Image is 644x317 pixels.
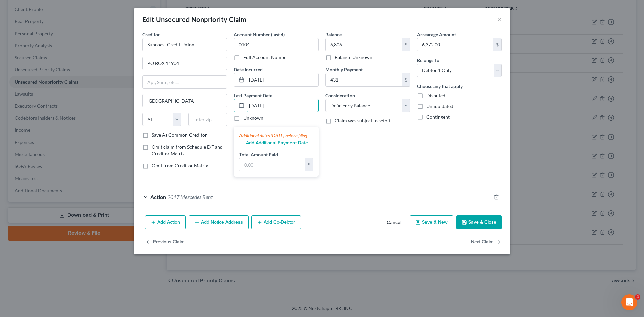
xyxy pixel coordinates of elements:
label: Balance [325,31,342,38]
span: Claim was subject to setoff [335,118,391,123]
span: Omit claim from Schedule E/F and Creditor Matrix [152,144,223,156]
span: Action [150,194,166,200]
span: Unliquidated [426,103,453,109]
input: Apt, Suite, etc... [143,76,227,89]
span: Belongs To [417,57,439,63]
input: Search creditor by name... [142,38,227,51]
label: Total Amount Paid [239,151,278,158]
div: $ [493,38,501,51]
button: Add Action [145,215,186,229]
label: Date Incurred [234,66,263,73]
input: 0.00 [417,38,493,51]
label: Last Payment Date [234,92,272,99]
label: Full Account Number [243,54,288,61]
div: Additional dates [DATE] before filing [239,132,313,139]
span: Omit from Creditor Matrix [152,163,208,168]
button: Previous Claim [145,235,185,249]
button: Add Additional Payment Date [239,140,308,146]
button: Cancel [381,216,407,229]
label: Save As Common Creditor [152,131,207,138]
button: Save & New [410,215,453,229]
iframe: Intercom live chat [621,294,637,310]
label: Consideration [325,92,355,99]
input: XXXX [234,38,319,51]
span: Creditor [142,32,160,37]
div: $ [305,158,313,171]
input: Enter zip... [188,113,227,126]
label: Choose any that apply [417,83,463,90]
button: × [497,15,502,23]
button: Next Claim [471,235,502,249]
span: 4 [635,294,640,300]
label: Arrearage Amount [417,31,456,38]
input: Enter city... [143,94,227,107]
label: Balance Unknown [335,54,372,61]
div: Edit Unsecured Nonpriority Claim [142,15,247,24]
input: 0.00 [326,38,402,51]
span: 2017 Mercedes Benz [167,194,213,200]
input: MM/DD/YYYY [247,99,318,112]
input: Enter address... [143,57,227,70]
span: Contingent [426,114,450,120]
label: Unknown [243,115,263,121]
button: Add Notice Address [189,215,249,229]
label: Account Number (last 4) [234,31,285,38]
input: 0.00 [239,158,305,171]
button: Save & Close [456,215,502,229]
div: $ [402,73,410,86]
div: $ [402,38,410,51]
input: 0.00 [326,73,402,86]
input: MM/DD/YYYY [247,73,318,86]
button: Add Co-Debtor [251,215,301,229]
label: Monthly Payment [325,66,363,73]
span: Disputed [426,93,445,98]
